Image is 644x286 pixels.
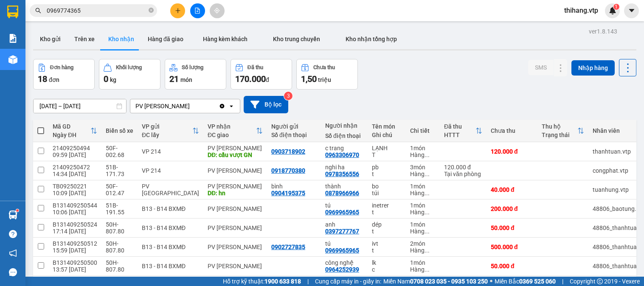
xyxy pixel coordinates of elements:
[53,164,97,171] div: 21409250472
[53,151,97,158] div: 09:59 [DATE]
[490,280,492,283] span: ⚪️
[410,127,436,134] div: Chi tiết
[170,3,185,18] button: plus
[315,277,381,286] span: Cung cấp máy in - giấy in:
[346,36,397,42] span: Kho nhận tổng hợp
[194,8,200,14] span: file-add
[624,3,639,18] button: caret-down
[101,29,141,49] button: Kho nhận
[106,145,133,158] div: 50F-002.68
[410,278,488,285] strong: 0708 023 035 - 0935 103 250
[142,205,199,212] div: B13 - B14 BXMĐ
[410,183,436,190] div: 1 món
[410,151,436,158] div: Hàng thông thường
[53,228,97,235] div: 17:14 [DATE]
[410,190,436,196] div: Hàng thông thường
[228,103,235,109] svg: open
[53,183,97,190] div: TB09250221
[571,60,615,76] button: Nhập hàng
[208,190,263,196] div: DĐ: hn
[284,92,292,100] sup: 3
[53,240,97,247] div: B131409250512
[106,164,133,177] div: 51B-171.73
[519,278,556,285] strong: 0369 525 060
[53,145,97,151] div: 21409250494
[491,127,533,134] div: Chưa thu
[142,167,199,174] div: VP 214
[165,59,226,90] button: Số lượng21món
[273,36,320,42] span: Kho trung chuyển
[106,183,133,196] div: 50F-012.47
[149,8,154,13] span: close-circle
[410,164,436,171] div: 3 món
[38,74,47,84] span: 18
[491,244,533,250] div: 500.000 đ
[372,259,402,266] div: lk
[33,29,67,49] button: Kho gửi
[271,190,305,196] div: 0904195375
[491,148,533,155] div: 120.000 đ
[53,190,97,196] div: 10:09 [DATE]
[372,190,402,196] div: túi
[231,59,292,90] button: Đã thu170.000đ
[110,76,116,83] span: kg
[53,123,90,130] div: Mã GD
[425,209,430,216] span: ...
[53,202,97,209] div: B131409250544
[325,164,363,171] div: nghi ha
[208,167,263,174] div: PV [PERSON_NAME]
[537,120,588,142] th: Toggle SortBy
[425,190,430,196] span: ...
[67,29,101,49] button: Trên xe
[244,96,288,113] button: Bộ lọc
[223,277,301,286] span: Hỗ trợ kỹ thuật:
[8,55,17,64] img: warehouse-icon
[325,259,363,266] div: công nghệ
[491,263,533,269] div: 50.000 đ
[9,230,17,238] span: question-circle
[208,205,263,212] div: PV [PERSON_NAME]
[325,171,359,177] div: 0978356556
[135,102,190,110] div: PV [PERSON_NAME]
[99,59,160,90] button: Khối lượng0kg
[557,5,605,16] span: thihang.vtp
[410,145,436,151] div: 1 món
[271,183,317,190] div: bình
[271,167,305,174] div: 0918770380
[542,132,577,138] div: Trạng thái
[208,183,263,190] div: PV [PERSON_NAME]
[444,164,482,171] div: 120.000 đ
[444,123,475,130] div: Đã thu
[325,122,363,129] div: Người nhận
[106,221,133,235] div: 50H-807.80
[53,221,97,228] div: B131409250524
[528,60,554,75] button: SMS
[372,183,402,190] div: bo
[271,244,305,250] div: 0902727835
[613,4,619,10] sup: 1
[169,74,179,84] span: 21
[562,277,563,286] span: |
[9,268,17,276] span: message
[106,259,133,273] div: 50H-807.80
[138,120,203,142] th: Toggle SortBy
[628,7,636,14] span: caret-down
[410,247,436,254] div: Hàng thông thường
[425,228,430,235] span: ...
[589,27,617,36] div: ver 1.8.143
[410,228,436,235] div: Hàng thông thường
[50,64,73,70] div: Đơn hàng
[235,74,266,84] span: 170.000
[372,247,402,254] div: t
[444,171,482,177] div: Tại văn phòng
[307,277,309,286] span: |
[440,120,487,142] th: Toggle SortBy
[372,132,402,138] div: Ghi chú
[615,4,618,10] span: 1
[266,76,269,83] span: đ
[491,186,533,193] div: 40.000 đ
[141,29,190,49] button: Hàng đã giao
[383,277,488,286] span: Miền Nam
[203,36,247,42] span: Hàng kèm khách
[444,132,475,138] div: HTTT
